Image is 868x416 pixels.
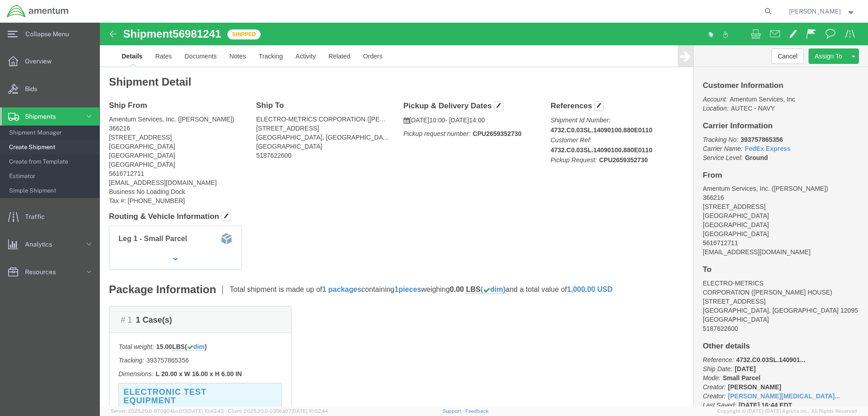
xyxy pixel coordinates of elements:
a: Shipments [0,107,99,126]
span: Create Shipment [9,138,93,156]
a: Support [443,408,465,414]
span: Server: 2025.20.0-970904bc0f3 [111,408,224,414]
img: logo [6,5,69,18]
a: Analytics [0,235,99,253]
span: Create from Template [9,153,93,171]
span: [DATE] 10:43:43 [187,408,224,414]
a: Resources [0,263,99,281]
span: Collapse Menu [25,25,75,43]
span: Simple Shipment [9,182,93,200]
span: Client: 2025.20.0-035ba07 [228,408,328,414]
span: [DATE] 10:52:44 [291,408,328,414]
span: Resources [25,263,62,281]
span: Traffic [25,208,51,226]
span: Copyright © [DATE]-[DATE] Agistix Inc., All Rights Reserved [717,407,857,415]
span: Shipment Manager [9,124,93,142]
a: Bids [0,80,99,98]
button: [PERSON_NAME] [789,6,856,17]
a: Overview [0,52,99,70]
span: Shipments [25,107,62,126]
iframe: FS Legacy Container [100,23,868,406]
a: Traffic [0,208,99,226]
span: Bids [25,80,44,98]
span: Patrick Ostrander [789,6,841,16]
span: Analytics [25,235,59,253]
a: Feedback [465,408,488,414]
span: Estimator [9,167,93,185]
span: Overview [25,52,58,70]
